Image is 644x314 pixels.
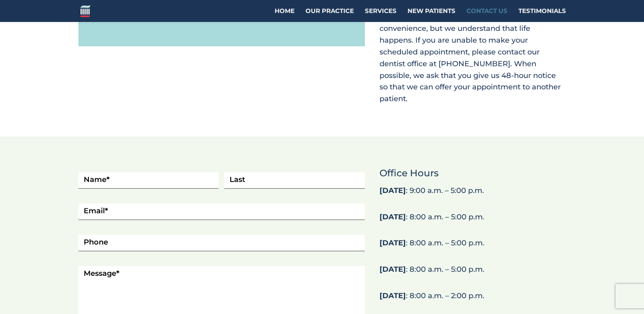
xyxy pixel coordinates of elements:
[379,185,566,204] p: : 9:00 a.m. – 5:00 p.m.
[379,186,406,195] strong: [DATE]
[379,291,406,300] strong: [DATE]
[275,8,295,22] a: Home
[518,8,566,22] a: Testimonials
[379,238,406,247] strong: [DATE]
[80,5,90,17] img: Aderman Family Dentistry
[408,8,455,22] a: New Patients
[379,265,406,274] strong: [DATE]
[466,8,507,22] a: Contact Us
[365,8,397,22] a: Services
[379,264,566,283] p: : 8:00 a.m. – 5:00 p.m.
[379,290,566,309] p: : 8:00 a.m. – 2:00 p.m.
[379,166,566,185] h2: Office Hours
[379,237,566,256] p: : 8:00 a.m. – 5:00 p.m.
[306,8,354,22] a: Our Practice
[379,11,566,105] p: We schedule dentist appointments at your convenience, but we understand that life happens. If you...
[379,211,566,230] p: : 8:00 a.m. – 5:00 p.m.
[379,212,406,221] strong: [DATE]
